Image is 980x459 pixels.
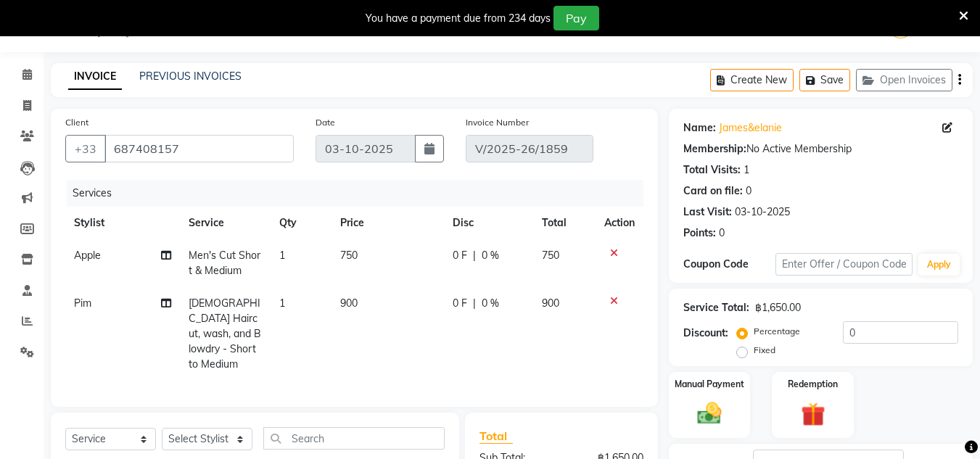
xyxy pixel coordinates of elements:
[754,344,775,357] label: Fixed
[466,116,529,129] label: Invoice Number
[453,248,467,263] span: 0 F
[332,207,444,239] th: Price
[794,400,833,429] img: _gift.svg
[746,183,752,199] div: 0
[596,207,643,239] th: Action
[189,297,261,371] span: [DEMOGRAPHIC_DATA] Haircut, wash, and Blowdry - Short to Medium
[542,249,559,262] span: 750
[74,249,101,262] span: Apple
[104,135,294,162] input: Search by Name/Mobile/Email/Code
[139,70,242,83] a: PREVIOUS INVOICES
[683,120,716,136] div: Name:
[473,296,476,311] span: |
[67,180,654,207] div: Services
[68,64,122,90] a: INVOICE
[856,69,952,91] button: Open Invoices
[542,297,559,310] span: 900
[479,429,513,444] span: Total
[340,297,358,310] span: 900
[180,207,271,239] th: Service
[918,254,960,276] button: Apply
[279,249,285,262] span: 1
[444,207,533,239] th: Disc
[775,253,913,276] input: Enter Offer / Coupon Code
[271,207,332,239] th: Qty
[683,300,749,315] div: Service Total:
[263,427,445,450] input: Search
[683,326,728,341] div: Discount:
[74,297,91,310] span: Pim
[744,162,749,178] div: 1
[683,257,775,272] div: Coupon Code
[533,207,596,239] th: Total
[482,248,499,263] span: 0 %
[799,69,850,91] button: Save
[316,116,335,129] label: Date
[340,249,358,262] span: 750
[65,135,106,162] button: +33
[683,226,716,241] div: Points:
[690,400,729,427] img: _cash.svg
[719,120,782,136] a: James&elanie
[754,325,800,338] label: Percentage
[675,378,744,391] label: Manual Payment
[279,297,285,310] span: 1
[683,183,743,199] div: Card on file:
[755,300,801,315] div: ฿1,650.00
[719,226,725,241] div: 0
[683,162,741,178] div: Total Visits:
[710,69,794,91] button: Create New
[366,11,551,26] div: You have a payment due from 234 days
[453,296,467,311] span: 0 F
[473,248,476,263] span: |
[683,141,958,157] div: No Active Membership
[65,207,180,239] th: Stylist
[553,6,599,30] button: Pay
[482,296,499,311] span: 0 %
[735,204,790,220] div: 03-10-2025
[683,204,732,220] div: Last Visit:
[788,378,838,391] label: Redemption
[65,116,88,129] label: Client
[189,249,260,277] span: Men's Cut Short & Medium
[683,141,746,157] div: Membership:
